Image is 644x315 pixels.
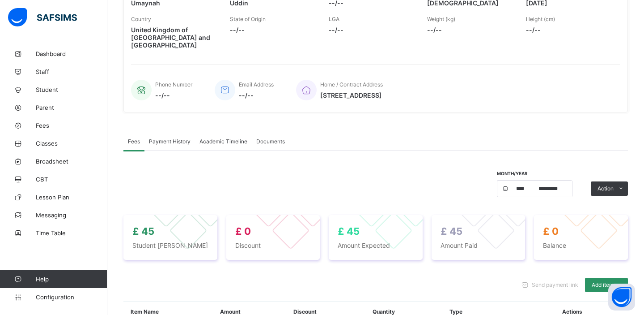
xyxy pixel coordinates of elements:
[36,211,107,219] span: Messaging
[36,158,107,165] span: Broadsheet
[36,229,107,237] span: Time Table
[427,26,513,34] span: --/--
[338,225,360,237] span: £ 45
[149,138,191,145] span: Payment History
[597,185,614,192] span: Action
[441,242,517,249] span: Amount Paid
[155,81,192,88] span: Phone Number
[36,68,107,75] span: Staff
[320,81,383,88] span: Home / Contract Address
[132,225,154,237] span: £ 45
[427,16,455,22] span: Weight (kg)
[155,91,192,99] span: --/--
[131,26,216,49] span: United Kingdom of [GEOGRAPHIC_DATA] and [GEOGRAPHIC_DATA]
[441,225,462,237] span: £ 45
[36,86,107,93] span: Student
[36,276,107,283] span: Help
[8,8,77,27] img: safsims
[235,225,251,237] span: £ 0
[329,16,339,22] span: LGA
[36,104,107,111] span: Parent
[128,138,140,145] span: Fees
[239,81,274,88] span: Email Address
[36,194,107,201] span: Lesson Plan
[235,242,311,249] span: Discount
[543,242,619,249] span: Balance
[256,138,285,145] span: Documents
[592,281,614,288] span: Add item
[36,293,107,301] span: Configuration
[526,16,555,22] span: Height (cm)
[36,176,107,183] span: CBT
[543,225,559,237] span: £ 0
[36,50,107,57] span: Dashboard
[526,26,611,34] span: --/--
[608,284,635,311] button: Open asap
[199,138,247,145] span: Academic Timeline
[532,281,578,288] span: Send payment link
[230,26,315,34] span: --/--
[132,242,208,249] span: Student [PERSON_NAME]
[338,242,414,249] span: Amount Expected
[239,91,274,99] span: --/--
[230,16,266,22] span: State of Origin
[36,140,107,147] span: Classes
[329,26,414,34] span: --/--
[36,122,107,129] span: Fees
[320,91,383,99] span: [STREET_ADDRESS]
[497,171,528,176] span: Month/Year
[131,16,151,22] span: Country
